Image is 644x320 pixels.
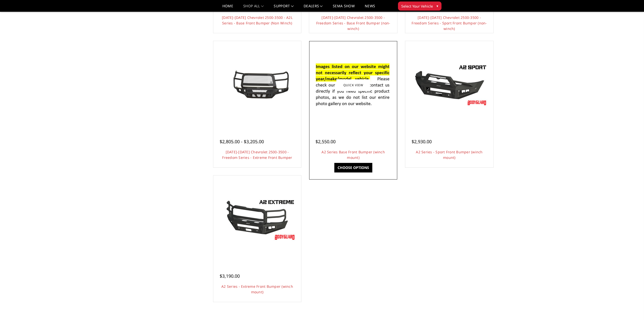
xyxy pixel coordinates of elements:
button: Select Your Vehicle [398,2,441,11]
a: Choose Options [334,163,372,172]
img: A2 Series Base Front Bumper (winch mount) [313,58,393,113]
a: 2020-2023 Chevrolet 2500-3500 - Freedom Series - Extreme Front Bumper 2020-2023 Chevrolet 2500-35... [215,42,300,128]
a: [DATE]-[DATE] Chevrolet 2500-3500 - Freedom Series - Extreme Front Bumper [222,150,292,160]
a: A2 Series - Extreme Front Bumper (winch mount) [221,284,293,294]
a: shop all [243,4,264,12]
span: $2,930.00 [412,138,432,145]
a: Home [222,4,233,12]
a: [DATE]-[DATE] Chevrolet 2500-3500 - Freedom Series - Sport Front Bumper (non-winch) [412,15,487,31]
a: News [365,4,375,12]
iframe: Chat Widget [619,296,644,320]
a: SEMA Show [333,4,355,12]
a: A2 Series - Extreme Front Bumper (winch mount) A2 Series - Extreme Front Bumper (winch mount) [215,177,300,262]
a: Support [274,4,294,12]
a: [DATE]-[DATE] Chevrolet 2500-3500 - A2L Series - Base Front Bumper (Non Winch) [222,15,293,25]
a: A2 Series Base Front Bumper (winch mount) A2 Series Base Front Bumper (winch mount) [310,42,396,128]
img: 2020-2023 Chevrolet 2500-3500 - Freedom Series - Extreme Front Bumper [217,67,297,103]
span: $2,805.00 - $3,205.00 [220,138,264,145]
span: ▾ [436,3,438,9]
a: A2 Series Base Front Bumper (winch mount) [321,150,385,160]
a: A2 Series - Sport Front Bumper (winch mount) [416,150,482,160]
span: Select Your Vehicle [401,4,433,9]
a: Dealers [304,4,323,12]
span: $3,190.00 [220,273,240,279]
a: [DATE]-[DATE] Chevrolet 2500-3500 - Freedom Series - Base Front Bumper (non-winch) [316,15,390,31]
a: A2 Series - Sport Front Bumper (winch mount) A2 Series - Sport Front Bumper (winch mount) [407,42,492,128]
span: $2,550.00 [315,138,336,145]
a: Quick view [336,79,370,91]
